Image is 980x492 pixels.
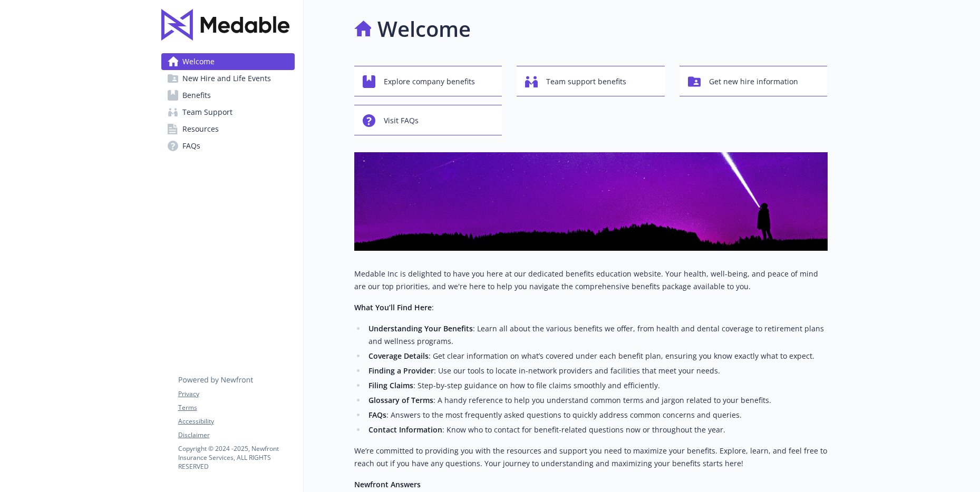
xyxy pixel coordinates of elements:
a: Resources [161,121,295,137]
h1: Welcome [377,13,471,45]
button: Team support benefits [517,66,665,96]
a: FAQs [161,137,295,154]
li: : Learn all about the various benefits we offer, from health and dental coverage to retirement pl... [366,322,828,348]
li: : Get clear information on what’s covered under each benefit plan, ensuring you know exactly what... [366,350,828,362]
img: overview page banner [354,152,828,251]
span: FAQs [182,137,200,154]
strong: Contact Information [368,425,442,435]
li: : Answers to the most frequently asked questions to quickly address common concerns and queries. [366,409,828,421]
strong: Newfront Answers [354,479,421,489]
a: Welcome [161,53,295,70]
a: Privacy [178,389,294,399]
span: Welcome [182,53,215,70]
p: We’re committed to providing you with the resources and support you need to maximize your benefit... [354,445,828,470]
p: : [354,301,828,314]
button: Get new hire information [680,66,828,96]
span: Team support benefits [546,72,626,92]
strong: Coverage Details [368,351,429,361]
a: New Hire and Life Events [161,70,295,87]
li: : Use our tools to locate in-network providers and facilities that meet your needs. [366,365,828,377]
a: Benefits [161,87,295,104]
li: : Know who to contact for benefit-related questions now or throughout the year. [366,424,828,436]
li: : Step-by-step guidance on how to file claims smoothly and efficiently. [366,379,828,392]
strong: Filing Claims [368,380,413,390]
button: Visit FAQs [354,105,502,135]
span: Resources [182,121,219,137]
span: New Hire and Life Events [182,70,271,87]
p: Medable Inc is delighted to have you here at our dedicated benefits education website. Your healt... [354,268,828,293]
button: Explore company benefits [354,66,502,96]
span: Explore company benefits [384,72,475,92]
strong: Finding a Provider [368,366,434,376]
span: Visit FAQs [384,111,419,131]
p: Copyright © 2024 - 2025 , Newfront Insurance Services, ALL RIGHTS RESERVED [178,444,294,471]
strong: Understanding Your Benefits [368,323,473,333]
strong: What You’ll Find Here [354,302,432,312]
a: Accessibility [178,417,294,426]
span: Benefits [182,87,211,104]
li: : A handy reference to help you understand common terms and jargon related to your benefits. [366,394,828,407]
span: Get new hire information [709,72,798,92]
a: Terms [178,403,294,412]
a: Disclaimer [178,430,294,440]
strong: Glossary of Terms [368,395,433,405]
span: Team Support [182,104,232,121]
strong: FAQs [368,410,386,420]
a: Team Support [161,104,295,121]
